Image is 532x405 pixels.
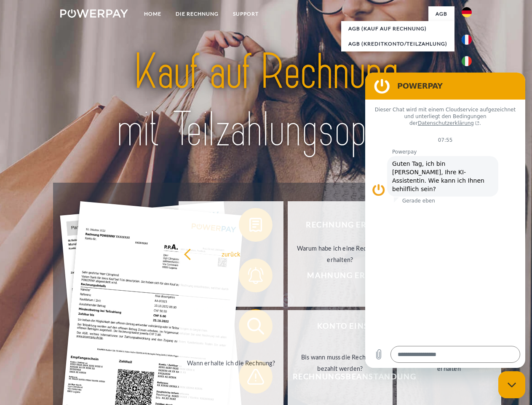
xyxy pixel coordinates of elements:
img: de [462,7,472,17]
div: Wann erhalte ich die Rechnung? [184,357,278,368]
img: fr [462,35,472,45]
img: title-powerpay_de.svg [80,40,452,162]
a: agb [428,6,454,22]
iframe: Schaltfläche zum Öffnen des Messaging-Fensters; Konversation läuft [498,371,525,398]
a: AGB (Kreditkonto/Teilzahlung) [341,36,454,51]
a: DIE RECHNUNG [168,6,226,22]
a: SUPPORT [226,6,266,22]
div: Bis wann muss die Rechnung bezahlt werden? [293,351,388,374]
div: zurück [184,248,278,259]
img: it [462,56,472,66]
a: AGB (Kauf auf Rechnung) [341,21,454,36]
div: Warum habe ich eine Rechnung erhalten? [293,243,388,265]
a: Home [137,6,168,22]
img: logo-powerpay-white.svg [60,9,128,18]
iframe: Messaging-Fenster [365,73,525,368]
